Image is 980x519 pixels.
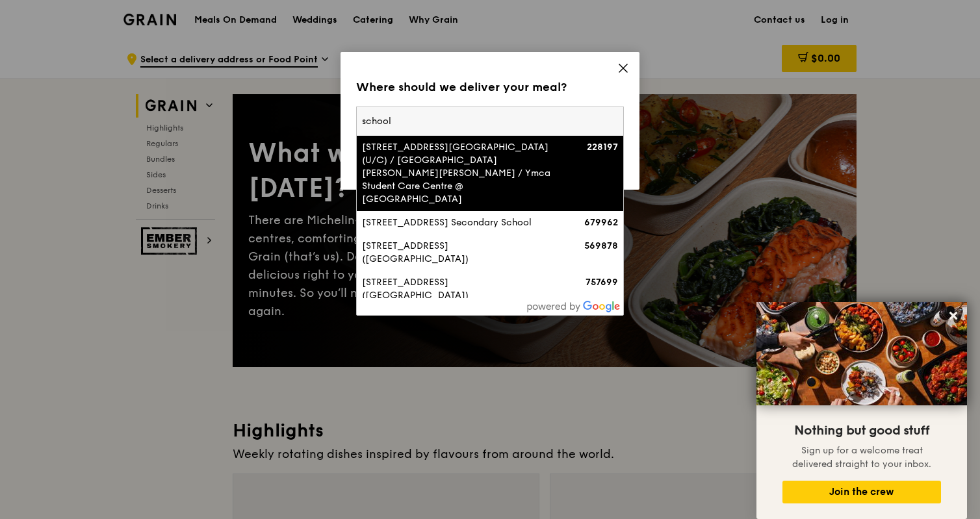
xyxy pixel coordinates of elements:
strong: 679962 [584,217,618,228]
strong: 228197 [587,142,618,153]
span: Nothing but good stuff [794,423,929,438]
button: Close [943,305,964,326]
img: powered-by-google.60e8a832.png [527,301,621,312]
div: [STREET_ADDRESS] ([GEOGRAPHIC_DATA]) [362,276,554,302]
div: [STREET_ADDRESS] Secondary School [362,216,554,229]
div: Where should we deliver your meal? [356,78,624,96]
div: [STREET_ADDRESS] ([GEOGRAPHIC_DATA]) [362,240,554,266]
span: Sign up for a welcome treat delivered straight to your inbox. [792,445,931,470]
div: [STREET_ADDRESS][GEOGRAPHIC_DATA] (U/C) / [GEOGRAPHIC_DATA][PERSON_NAME][PERSON_NAME] / Ymca Stud... [362,141,554,206]
button: Join the crew [782,481,941,503]
img: DSC07876-Edit02-Large.jpeg [756,302,967,405]
strong: 757699 [586,277,618,288]
strong: 569878 [584,240,618,251]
